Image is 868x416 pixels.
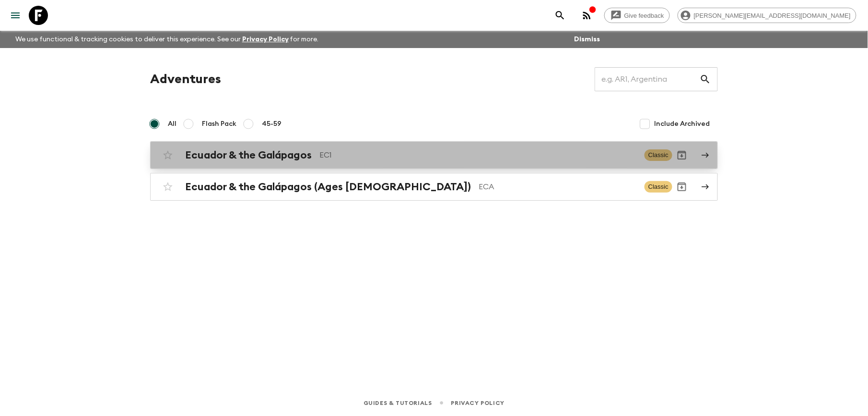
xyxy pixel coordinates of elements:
span: [PERSON_NAME][EMAIL_ADDRESS][DOMAIN_NAME] [689,12,856,19]
a: Guides & Tutorials [364,398,432,408]
button: Dismiss [572,33,602,46]
h2: Ecuador & the Galápagos (Ages [DEMOGRAPHIC_DATA]) [185,181,471,193]
span: Give feedback [619,12,669,19]
button: Archive [672,146,692,165]
span: Include Archived [655,119,710,129]
a: Privacy Policy [451,398,504,408]
span: Classic [645,149,672,161]
a: Give feedback [604,8,670,23]
span: Classic [645,181,672,193]
p: We use functional & tracking cookies to deliver this experience. See our for more. [12,31,323,48]
span: Flash Pack [202,119,236,129]
button: search adventures [551,6,570,25]
button: menu [6,6,25,25]
p: ECA [479,181,637,193]
button: Archive [672,177,692,196]
a: Privacy Policy [242,36,289,43]
input: e.g. AR1, Argentina [595,66,700,93]
span: 45-59 [262,119,282,129]
span: All [168,119,176,129]
h1: Adventures [150,70,221,89]
div: [PERSON_NAME][EMAIL_ADDRESS][DOMAIN_NAME] [678,8,856,23]
a: Ecuador & the GalápagosEC1ClassicArchive [150,141,718,169]
p: EC1 [319,149,637,161]
a: Ecuador & the Galápagos (Ages [DEMOGRAPHIC_DATA])ECAClassicArchive [150,173,718,201]
h2: Ecuador & the Galápagos [185,149,312,161]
